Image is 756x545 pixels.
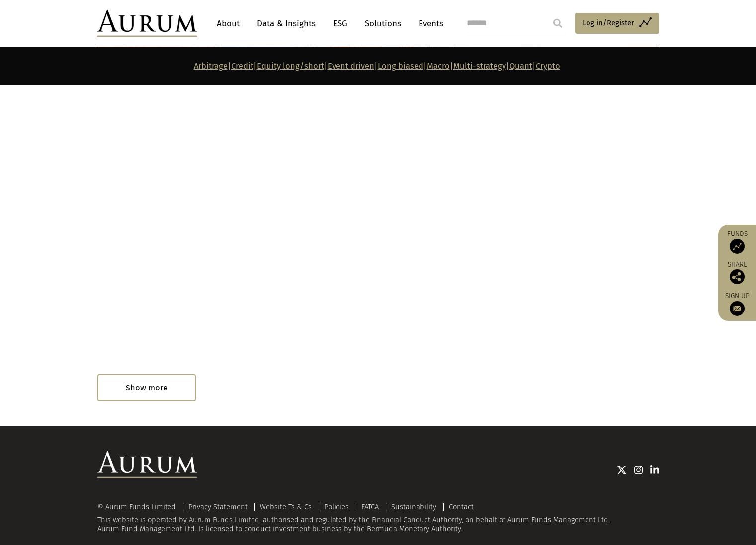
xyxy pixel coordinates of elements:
[231,61,253,71] a: Credit
[260,502,312,511] a: Website Ts & Cs
[536,61,560,71] a: Crypto
[427,61,450,71] a: Macro
[194,61,228,71] a: Arbitrage
[634,465,643,475] img: Instagram icon
[730,269,745,284] img: Share this post
[723,292,751,316] a: Sign up
[723,261,751,284] div: Share
[360,14,406,33] a: Solutions
[324,502,349,511] a: Policies
[414,14,443,33] a: Events
[391,502,436,511] a: Sustainability
[194,61,560,71] strong: | | | | | | | |
[730,301,745,316] img: Sign up to our newsletter
[97,503,181,511] div: © Aurum Funds Limited
[730,239,745,254] img: Access Funds
[583,17,634,29] span: Log in/Register
[617,465,627,475] img: Twitter icon
[257,61,324,71] a: Equity long/short
[723,230,751,254] a: Funds
[650,465,659,475] img: Linkedin icon
[453,61,506,71] a: Multi-strategy
[548,13,568,33] input: Submit
[188,502,248,511] a: Privacy Statement
[449,502,474,511] a: Contact
[509,61,532,71] a: Quant
[97,451,197,478] img: Aurum Logo
[575,13,659,34] a: Log in/Register
[252,14,321,33] a: Data & Insights
[361,502,379,511] a: FATCA
[97,10,197,37] img: Aurum
[378,61,423,71] a: Long biased
[328,61,374,71] a: Event driven
[212,14,245,33] a: About
[97,503,659,533] div: This website is operated by Aurum Funds Limited, authorised and regulated by the Financial Conduc...
[328,14,352,33] a: ESG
